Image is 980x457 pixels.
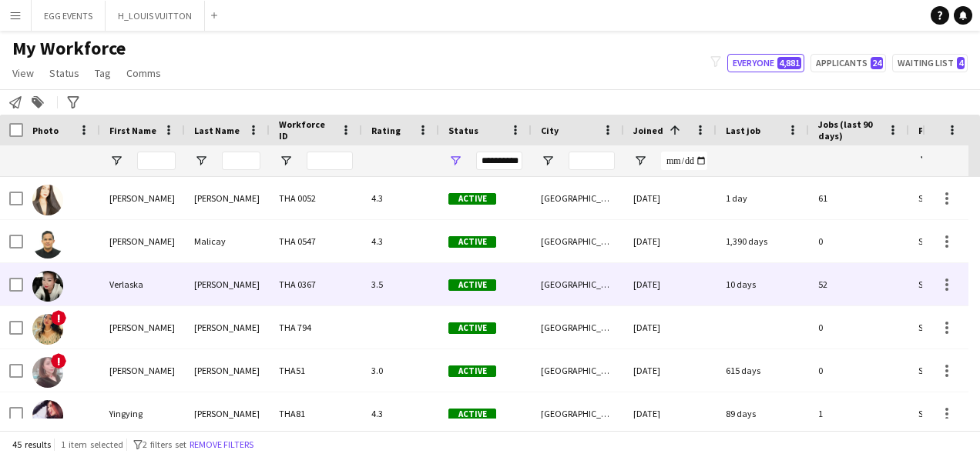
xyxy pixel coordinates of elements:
span: Rating [371,125,401,136]
div: 4.3 [362,177,439,219]
div: THA 0052 [270,177,362,219]
div: [DATE] [624,392,717,435]
span: 24 [871,57,883,69]
div: Malicay [185,220,270,262]
button: Applicants24 [811,54,886,72]
button: Open Filter Menu [194,154,208,168]
button: Open Filter Menu [633,154,647,168]
div: [GEOGRAPHIC_DATA] [532,263,624,305]
span: Active [448,236,496,248]
button: Remove filters [186,436,257,453]
div: 4.3 [362,220,439,262]
div: [PERSON_NAME] [100,220,185,262]
input: Workforce ID Filter Input [307,152,353,170]
input: First Name Filter Input [137,152,176,170]
div: [GEOGRAPHIC_DATA] [532,392,624,435]
input: Last Name Filter Input [222,152,260,170]
div: 615 days [717,349,809,392]
div: 52 [809,263,909,305]
span: 4,881 [777,57,801,69]
img: Toshie Kobayashi [32,314,63,345]
span: 4 [957,57,965,69]
span: Last job [726,125,760,136]
div: [DATE] [624,306,717,349]
div: 1 day [717,177,809,219]
span: City [541,125,559,136]
div: [PERSON_NAME] [100,177,185,219]
div: [PERSON_NAME] [185,177,270,219]
div: 0 [809,220,909,262]
div: Yingying [100,392,185,435]
span: Workforce ID [279,118,334,142]
div: 10 days [717,263,809,305]
div: 3.0 [362,349,439,392]
span: Joined [633,125,663,136]
app-action-btn: Add to tag [29,93,47,112]
span: ! [51,353,66,369]
div: THA51 [270,349,362,392]
button: Waiting list4 [892,54,968,72]
button: Everyone4,881 [727,54,804,72]
span: Status [448,125,478,136]
a: Comms [120,63,167,83]
a: View [6,63,40,83]
div: 61 [809,177,909,219]
span: Active [448,322,496,334]
div: Verlaska [100,263,185,305]
div: [GEOGRAPHIC_DATA] [532,177,624,219]
div: 1 [809,392,909,435]
span: 1 item selected [61,439,123,450]
div: 3.5 [362,263,439,305]
div: THA 0547 [270,220,362,262]
span: Last Name [194,125,240,136]
a: Status [43,63,86,83]
div: [PERSON_NAME] [100,349,185,392]
a: Tag [89,63,117,83]
button: Open Filter Menu [279,154,293,168]
div: 1,390 days [717,220,809,262]
button: Open Filter Menu [541,154,555,168]
div: [GEOGRAPHIC_DATA] [532,306,624,349]
span: 2 filters set [143,439,186,450]
button: Open Filter Menu [109,154,123,168]
span: Tag [95,66,111,80]
div: THA 794 [270,306,362,349]
div: THA 0367 [270,263,362,305]
div: [PERSON_NAME] [185,349,270,392]
span: Photo [32,125,59,136]
span: Active [448,279,496,291]
button: EGG EVENTS [32,1,106,31]
button: H_LOUIS VUITTON [106,1,205,31]
span: ! [51,310,66,325]
div: 0 [809,306,909,349]
span: First Name [109,125,156,136]
img: Yingying Zhao [32,400,63,431]
span: Comms [126,66,161,80]
span: My Workforce [12,37,126,60]
img: Ellen Cao [32,357,63,388]
app-action-btn: Notify workforce [6,93,25,112]
span: Profile [918,125,949,136]
div: 4.3 [362,392,439,435]
div: 0 [809,349,909,392]
app-action-btn: Advanced filters [64,93,82,112]
div: [PERSON_NAME] [100,306,185,349]
input: City Filter Input [569,152,615,170]
div: [PERSON_NAME] [185,392,270,435]
img: Roy Denver Malicay [32,228,63,259]
div: [GEOGRAPHIC_DATA] [532,220,624,262]
div: [DATE] [624,220,717,262]
div: [PERSON_NAME] [185,306,270,349]
div: [DATE] [624,177,717,219]
span: View [12,66,34,80]
div: [DATE] [624,349,717,392]
div: [PERSON_NAME] [185,263,270,305]
span: Jobs (last 90 days) [818,118,881,142]
div: THA81 [270,392,362,435]
span: Active [448,365,496,377]
div: [GEOGRAPHIC_DATA] [532,349,624,392]
input: Joined Filter Input [661,152,707,170]
img: Cecile Figueroa [32,185,63,215]
button: Open Filter Menu [918,154,932,168]
img: Verlaska Chen [32,271,63,302]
